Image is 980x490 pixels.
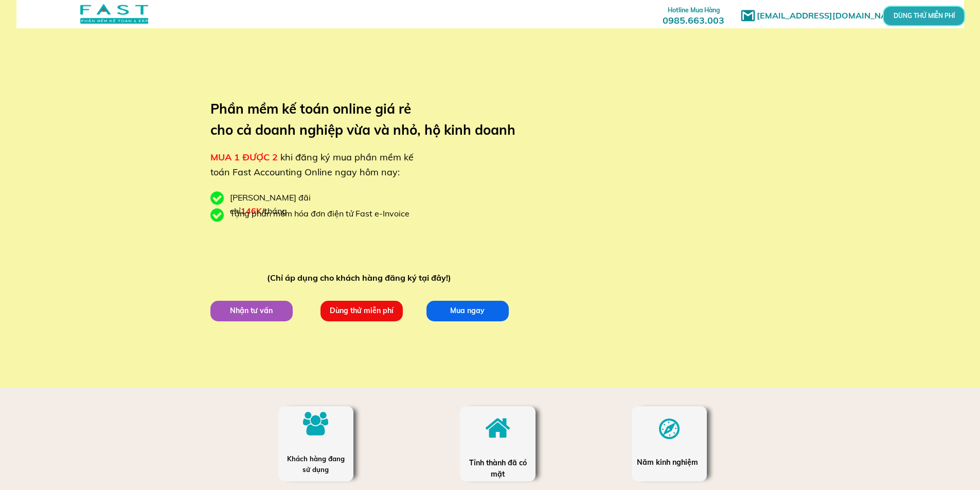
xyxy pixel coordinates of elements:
[426,301,509,321] p: Mua ngay
[241,206,262,216] span: 146K
[468,457,528,480] div: Tỉnh thành đã có mặt
[267,271,456,285] div: (Chỉ áp dụng cho khách hàng đăng ký tại đây!)
[210,151,278,163] span: MUA 1 ĐƯỢC 2
[230,207,417,221] div: Tặng phần mềm hóa đơn điện tử Fast e-Invoice
[637,457,701,468] div: Năm kinh nghiệm
[901,11,947,21] p: DÙNG THỬ MIỄN PHÍ
[668,6,720,14] span: Hotline Mua Hàng
[283,453,348,475] div: Khách hàng đang sử dụng
[651,4,736,26] h3: 0985.663.003
[210,98,531,141] h3: Phần mềm kế toán online giá rẻ cho cả doanh nghiệp vừa và nhỏ, hộ kinh doanh
[757,9,908,23] h1: [EMAIL_ADDRESS][DOMAIN_NAME]
[210,301,293,321] p: Nhận tư vấn
[230,191,364,217] div: [PERSON_NAME] đãi chỉ /tháng
[320,301,403,321] p: Dùng thử miễn phí
[210,151,414,178] span: khi đăng ký mua phần mềm kế toán Fast Accounting Online ngay hôm nay:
